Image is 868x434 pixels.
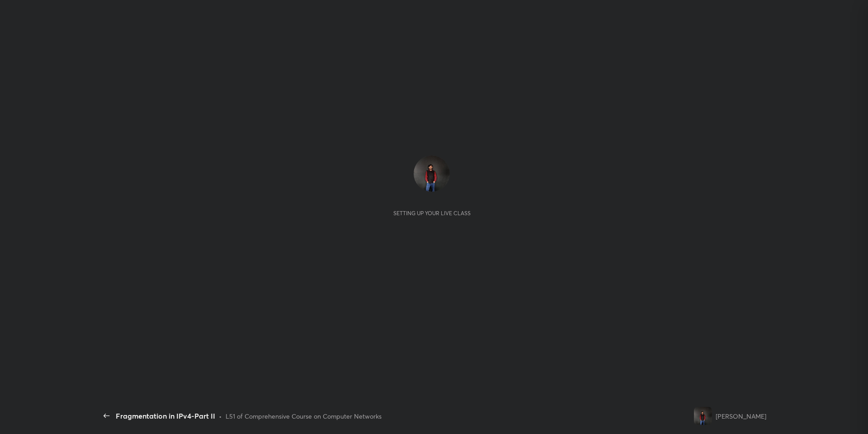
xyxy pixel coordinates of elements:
div: Fragmentation in IPv4-Part II [116,410,215,421]
div: • [219,411,222,421]
img: 0cf1bf49248344338ee83de1f04af710.9781463_3 [694,407,712,425]
div: L51 of Comprehensive Course on Computer Networks [226,411,382,421]
img: 0cf1bf49248344338ee83de1f04af710.9781463_3 [414,156,450,192]
div: Setting up your live class [393,210,471,217]
div: [PERSON_NAME] [716,411,766,421]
